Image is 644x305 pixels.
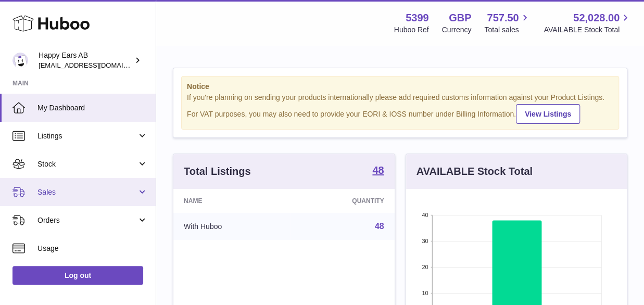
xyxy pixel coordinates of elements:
a: 48 [372,165,384,177]
th: Quantity [290,189,395,213]
div: If you're planning on sending your products internationally please add required customs informati... [187,93,613,124]
span: 52,028.00 [573,11,620,25]
div: Huboo Ref [394,25,429,35]
h3: Total Listings [184,164,251,179]
h3: AVAILABLE Stock Total [416,164,533,179]
span: 757.50 [487,11,519,25]
text: 10 [422,290,428,296]
span: My Dashboard [37,103,148,113]
div: Currency [442,25,472,35]
span: Orders [37,215,137,225]
span: Total sales [484,25,531,35]
span: Sales [37,187,137,197]
div: Happy Ears AB [39,50,132,70]
a: Log out [12,266,143,285]
a: 757.50 Total sales [484,11,531,35]
a: 52,028.00 AVAILABLE Stock Total [544,11,632,35]
a: 48 [375,222,384,231]
a: View Listings [516,104,580,124]
text: 20 [422,264,428,270]
strong: GBP [449,11,471,25]
span: [EMAIL_ADDRESS][DOMAIN_NAME] [39,61,153,69]
span: AVAILABLE Stock Total [544,25,632,35]
img: 3pl@happyearsearplugs.com [12,53,28,68]
th: Name [173,189,290,213]
td: With Huboo [173,213,290,240]
strong: Notice [187,82,613,92]
text: 40 [422,212,428,218]
text: 30 [422,238,428,244]
span: Usage [37,244,148,253]
strong: 5399 [406,11,429,25]
span: Listings [37,131,137,141]
span: Stock [37,159,137,169]
strong: 48 [372,165,384,175]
